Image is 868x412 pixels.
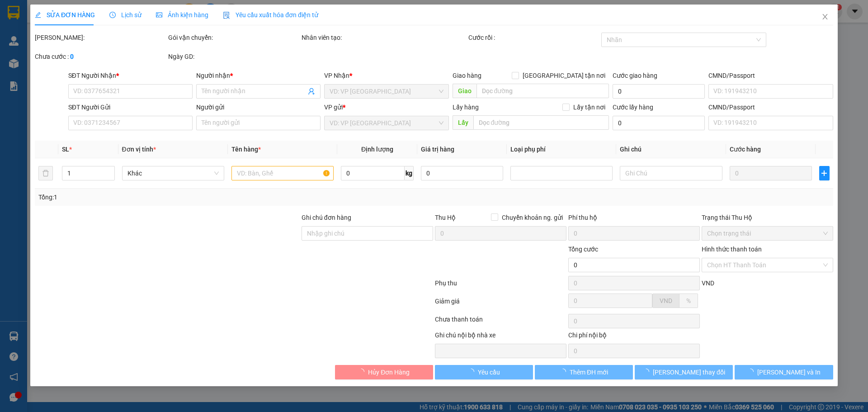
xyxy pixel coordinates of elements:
[156,11,208,19] span: Ảnh kiện hàng
[196,102,321,112] div: Người gửi
[707,227,828,240] span: Chọn trạng thái
[302,33,467,43] div: Nhân viên tạo:
[468,369,478,375] span: loading
[708,71,833,81] div: CMND/Passport
[653,367,725,377] span: [PERSON_NAME] thay đổi
[231,166,334,180] input: VD: Bàn, Ghế
[127,166,219,180] span: Khác
[231,146,261,153] span: Tên hàng
[708,102,833,112] div: CMND/Passport
[478,367,500,377] span: Yêu cầu
[560,369,570,375] span: loading
[812,5,838,30] button: Close
[819,166,829,180] button: plus
[223,11,318,19] span: Yêu cầu xuất hóa đơn điện tử
[568,213,700,226] div: Phí thu hộ
[156,12,162,18] span: picture
[434,278,567,294] div: Phụ thu
[613,116,705,130] input: Cước lấy hàng
[453,115,473,130] span: Lấy
[109,11,142,19] span: Lịch sử
[62,146,70,153] span: SL
[168,52,300,62] div: Ngày GD:
[473,115,609,130] input: Dọc đường
[335,365,433,379] button: Hủy Đơn Hàng
[68,71,193,81] div: SĐT Người Nhận
[613,84,705,99] input: Cước giao hàng
[735,365,833,379] button: [PERSON_NAME] và In
[453,84,476,98] span: Giao
[435,365,533,379] button: Yêu cầu
[468,33,600,43] div: Cước rồi :
[421,146,454,153] span: Giá trị hàng
[568,246,598,253] span: Tổng cước
[507,141,616,158] th: Loại phụ phí
[196,71,321,81] div: Người nhận
[122,146,156,153] span: Đơn vị tính
[453,104,479,111] span: Lấy hàng
[405,166,414,180] span: kg
[38,192,335,202] div: Tổng: 1
[68,102,193,112] div: SĐT Người Gửi
[308,88,316,95] span: user-add
[434,314,567,330] div: Chưa thanh toán
[570,367,608,377] span: Thêm ĐH mới
[568,330,700,344] div: Chi phí nội bộ
[635,365,733,379] button: [PERSON_NAME] thay đổi
[35,52,166,62] div: Chưa cước :
[35,33,166,43] div: [PERSON_NAME]:
[570,102,609,112] span: Lấy tận nơi
[821,13,829,20] span: close
[38,166,53,180] button: delete
[820,170,829,177] span: plus
[613,104,653,111] label: Cước lấy hàng
[302,214,351,221] label: Ghi chú đơn hàng
[519,71,609,81] span: [GEOGRAPHIC_DATA] tận nơi
[660,297,672,304] span: VND
[620,166,722,180] input: Ghi Chú
[498,213,566,223] span: Chuyển khoản ng. gửi
[702,213,833,223] div: Trạng thái Thu Hộ
[686,297,691,304] span: %
[747,369,757,375] span: loading
[361,146,393,153] span: Định lượng
[302,226,433,241] input: Ghi chú đơn hàng
[223,12,230,19] img: icon
[476,84,609,98] input: Dọc đường
[757,367,821,377] span: [PERSON_NAME] và In
[168,33,300,43] div: Gói vận chuyển:
[325,72,350,79] span: VP Nhận
[358,369,368,375] span: loading
[70,53,74,60] b: 0
[35,11,95,19] span: SỬA ĐƠN HÀNG
[702,279,714,287] span: VND
[535,365,633,379] button: Thêm ĐH mới
[617,141,726,158] th: Ghi chú
[643,369,653,375] span: loading
[109,12,116,18] span: clock-circle
[368,367,410,377] span: Hủy Đơn Hàng
[435,214,456,221] span: Thu Hộ
[702,246,762,253] label: Hình thức thanh toán
[434,296,567,312] div: Giảm giá
[35,12,41,18] span: edit
[453,72,481,79] span: Giao hàng
[435,330,566,344] div: Ghi chú nội bộ nhà xe
[730,146,761,153] span: Cước hàng
[325,102,449,112] div: VP gửi
[730,166,812,180] input: 0
[613,72,657,79] label: Cước giao hàng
